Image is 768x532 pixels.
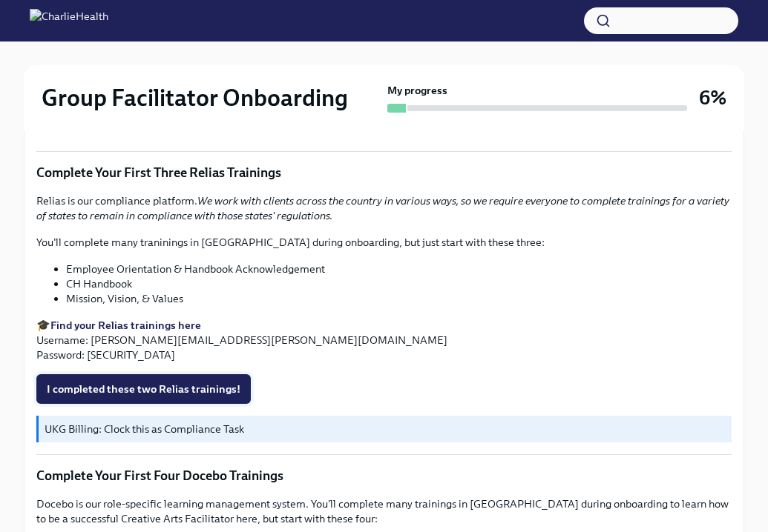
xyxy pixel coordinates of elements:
[36,318,732,362] p: 🎓 Username: [PERSON_NAME][EMAIL_ADDRESS][PERSON_NAME][DOMAIN_NAME] Password: [SECURITY_DATA]
[36,164,732,182] p: Complete Your First Three Relias Trainings
[47,382,240,396] span: I completed these two Relias trainings!
[36,235,732,250] p: You'll complete many traninings in [GEOGRAPHIC_DATA] during onboarding, but just start with these...
[36,467,732,485] p: Complete Your First Four Docebo Trainings
[36,194,729,222] em: We work with clients across the country in various ways, so we require everyone to complete train...
[42,83,348,113] h2: Group Facilitator Onboarding
[699,84,726,111] h3: 6%
[50,319,201,332] a: Find your Relias trainings here
[36,374,251,404] button: I completed these two Relias trainings!
[45,422,726,436] p: UKG Billing: Clock this as Compliance Task
[387,83,447,98] strong: My progress
[30,9,108,33] img: CharlieHealth
[66,276,732,291] li: CH Handbook
[36,193,732,223] p: Relias is our compliance platform.
[66,262,732,276] li: Employee Orientation & Handbook Acknowledgement
[66,291,732,306] li: Mission, Vision, & Values
[36,496,732,526] p: Docebo is our role-specific learning management system. You'll complete many trainings in [GEOGRA...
